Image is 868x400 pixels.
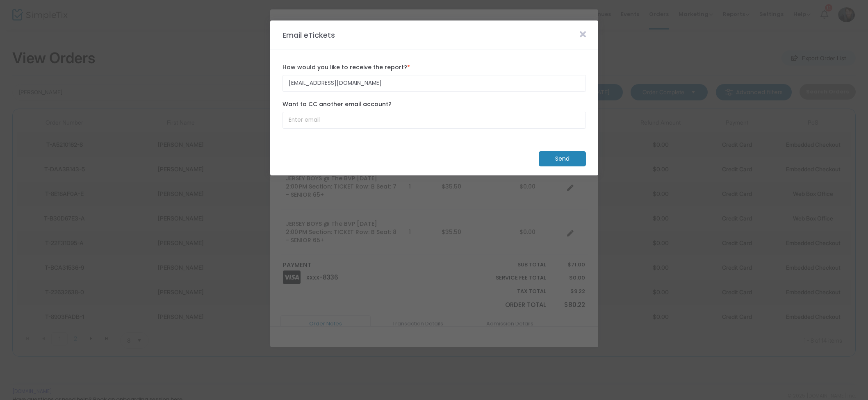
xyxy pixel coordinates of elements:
[282,75,586,92] input: Enter email
[539,151,586,166] m-button: Send
[278,30,339,41] m-panel-title: Email eTickets
[270,20,598,50] m-panel-header: Email eTickets
[282,112,586,129] input: Enter email
[282,100,586,109] label: Want to CC another email account?
[282,63,586,72] label: How would you like to receive the report?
